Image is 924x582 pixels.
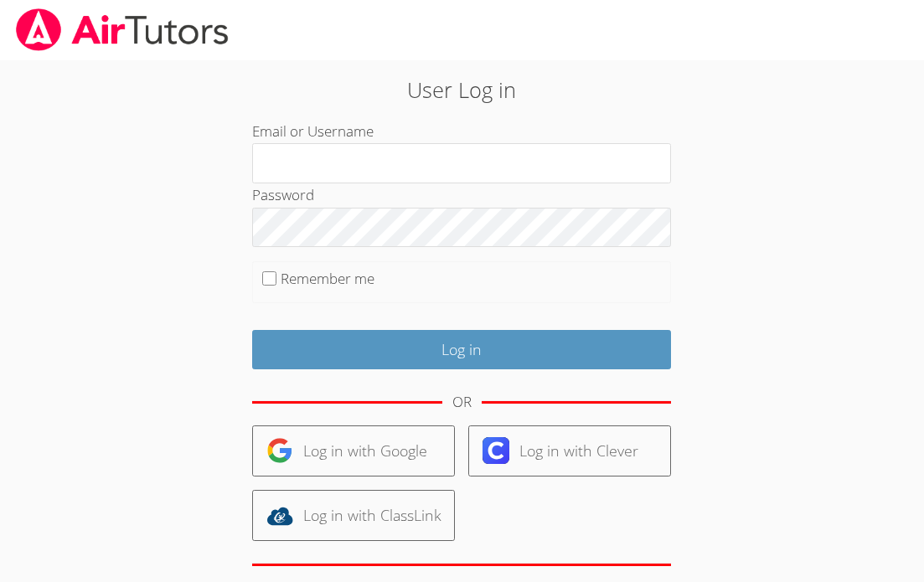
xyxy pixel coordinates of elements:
h2: User Log in [213,74,712,106]
label: Password [252,185,314,204]
label: Email or Username [252,121,374,141]
img: airtutors_banner-c4298cdbf04f3fff15de1276eac7730deb9818008684d7c2e4769d2f7ddbe033.png [14,8,230,51]
div: OR [452,390,472,415]
a: Log in with ClassLink [252,490,455,541]
a: Log in with Clever [468,425,671,476]
img: google-logo-50288ca7cdecda66e5e0955fdab243c47b7ad437acaf1139b6f446037453330a.svg [266,437,293,464]
label: Remember me [281,269,374,288]
input: Log in [252,330,671,369]
img: clever-logo-6eab21bc6e7a338710f1a6ff85c0baf02591cd810cc4098c63d3a4b26e2feb20.svg [483,437,509,464]
img: classlink-logo-d6bb404cc1216ec64c9a2012d9dc4662098be43eaf13dc465df04b49fa7ab582.svg [266,502,293,529]
a: Log in with Google [252,425,455,476]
